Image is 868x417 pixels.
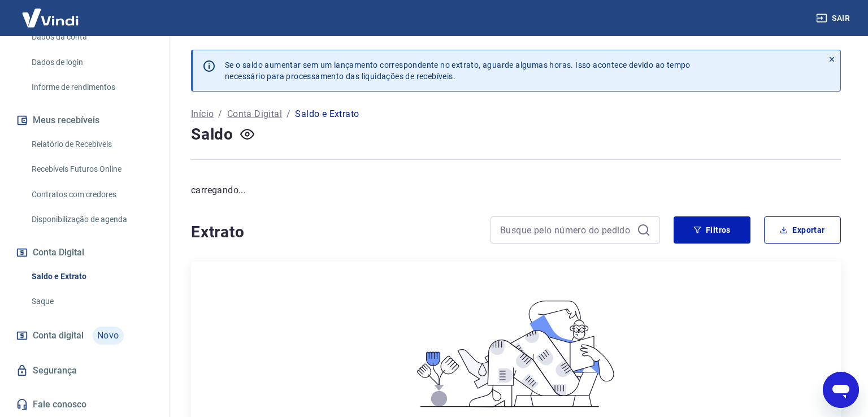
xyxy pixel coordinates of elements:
[191,107,214,121] a: Início
[14,108,155,133] button: Meus recebíveis
[27,133,155,156] a: Relatório de Recebíveis
[14,1,87,35] img: Vindi
[14,322,155,349] a: Conta digitalNovo
[295,107,359,121] p: Saldo e Extrato
[764,216,841,244] button: Exportar
[191,221,477,244] h4: Extrato
[814,8,854,29] button: Sair
[225,59,691,82] p: Se o saldo aumentar sem um lançamento correspondente no extrato, aguarde algumas horas. Isso acon...
[674,216,750,244] button: Filtros
[218,107,222,121] p: /
[14,392,155,417] a: Fale conosco
[27,25,155,49] a: Dados da conta
[14,240,155,265] button: Conta Digital
[27,183,155,206] a: Contratos com credores
[227,107,282,121] a: Conta Digital
[287,107,290,121] p: /
[500,221,632,238] input: Busque pelo número do pedido
[27,51,155,74] a: Dados de login
[823,372,859,408] iframe: Botão para abrir a janela de mensagens
[14,358,155,383] a: Segurança
[27,76,155,99] a: Informe de rendimentos
[27,158,155,181] a: Recebíveis Futuros Online
[191,123,233,146] h4: Saldo
[191,184,841,197] p: carregando...
[33,328,84,344] span: Conta digital
[93,327,124,345] span: Novo
[27,265,155,288] a: Saldo e Extrato
[27,290,155,313] a: Saque
[27,208,155,231] a: Disponibilização de agenda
